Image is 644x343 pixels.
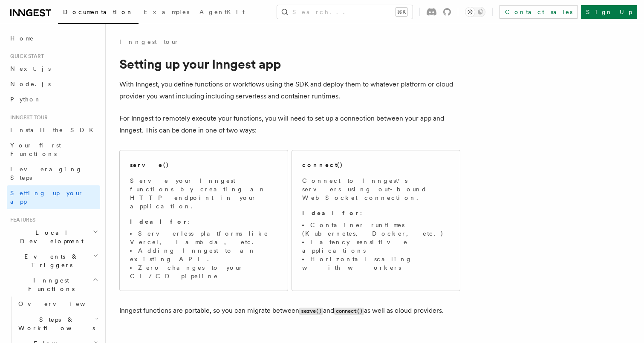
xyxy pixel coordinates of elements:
button: Toggle dark mode [465,7,485,17]
a: Next.js [7,61,100,76]
p: For Inngest to remotely execute your functions, you will need to set up a connection between your... [119,112,460,136]
p: Connect to Inngest's servers using out-bound WebSocket connection. [302,176,450,202]
a: Overview [15,296,100,311]
span: Overview [18,300,106,307]
p: Serve your Inngest functions by creating an HTTP endpoint in your application. [130,176,277,210]
li: Horizontal scaling with workers [302,255,450,272]
a: Contact sales [500,5,578,19]
a: Your first Functions [7,138,100,161]
a: Leveraging Steps [7,161,100,185]
a: Home [7,31,100,46]
a: connect()Connect to Inngest's servers using out-bound WebSocket connection.Ideal for:Container ru... [292,150,460,291]
span: Inngest Functions [7,276,92,293]
a: Node.js [7,76,100,92]
li: Adding Inngest to an existing API. [130,246,277,263]
p: : [130,217,277,226]
kbd: ⌘K [396,8,407,16]
span: Inngest tour [7,114,48,121]
li: Zero changes to your CI/CD pipeline [130,263,277,280]
span: Your first Functions [10,142,61,157]
span: Home [10,34,34,43]
span: Documentation [63,9,133,15]
span: Install the SDK [10,127,98,133]
li: Latency sensitive applications [302,238,450,255]
button: Events & Triggers [7,249,100,273]
a: serve()Serve your Inngest functions by creating an HTTP endpoint in your application.Ideal for:Se... [119,150,288,291]
span: Quick start [7,53,44,60]
strong: Ideal for [302,210,360,216]
button: Inngest Functions [7,273,100,297]
a: Setting up your app [7,185,100,209]
span: Local Development [7,228,93,245]
span: Setting up your app [10,190,84,205]
button: Steps & Workflows [15,312,100,336]
a: AgentKit [194,3,250,23]
h2: connect() [302,161,343,169]
span: Python [10,96,41,103]
span: Leveraging Steps [10,166,82,181]
p: Inngest functions are portable, so you can migrate between and as well as cloud providers. [119,305,460,317]
span: Examples [144,9,189,15]
a: Sign Up [581,5,637,19]
a: Documentation [58,3,139,24]
span: AgentKit [199,9,245,15]
p: : [302,209,450,217]
button: Search...⌘K [277,5,413,19]
span: Events & Triggers [7,252,93,269]
h2: serve() [130,161,169,169]
code: serve() [299,308,323,315]
span: Node.js [10,81,51,87]
span: Next.js [10,65,51,72]
span: Steps & Workflows [15,315,95,332]
strong: Ideal for [130,218,188,225]
code: connect() [334,308,364,315]
a: Examples [139,3,194,23]
a: Python [7,92,100,107]
h1: Setting up your Inngest app [119,56,460,72]
li: Container runtimes (Kubernetes, Docker, etc.) [302,221,450,238]
button: Local Development [7,225,100,249]
p: With Inngest, you define functions or workflows using the SDK and deploy them to whatever platfor... [119,78,460,102]
li: Serverless platforms like Vercel, Lambda, etc. [130,229,277,246]
span: Features [7,216,35,223]
a: Install the SDK [7,122,100,138]
a: Inngest tour [119,37,179,46]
